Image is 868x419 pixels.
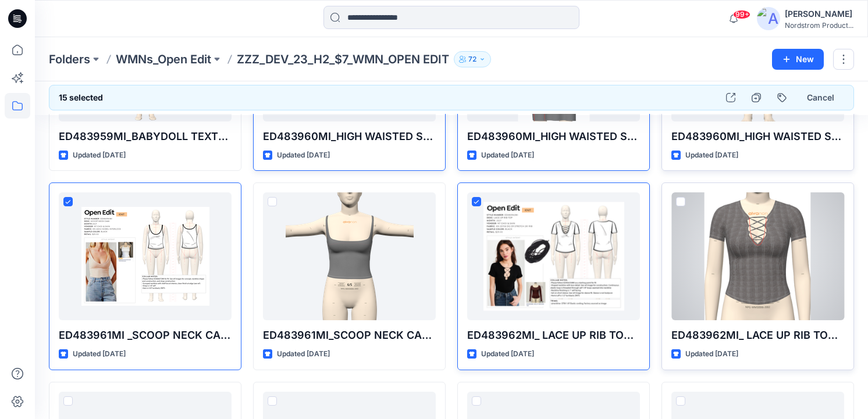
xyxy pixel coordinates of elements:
p: ED483962MI_ LACE UP RIB TOP_D1 [467,327,640,343]
div: [PERSON_NAME] [785,7,853,21]
p: ED483960MI_HIGH WAISTED SKIRT_TD1 [671,128,844,145]
button: 72 [454,51,491,67]
p: Updated [DATE] [685,348,738,360]
p: Updated [DATE] [277,348,330,360]
p: 72 [468,53,476,66]
span: 99+ [733,10,750,19]
p: Updated [DATE] [73,348,126,360]
button: New [772,49,824,70]
p: Updated [DATE] [277,149,330,162]
a: Folders [49,51,90,67]
p: Updated [DATE] [73,149,126,162]
p: Updated [DATE] [481,149,534,162]
h6: 15 selected [59,91,103,105]
p: ED483962MI_ LACE UP RIB TOP_D2 [671,327,844,343]
p: ZZZ_DEV_23_H2_$7_WMN_OPEN EDIT [237,51,449,67]
p: ED483959MI_BABYDOLL TEXTURED DRESS_TD01 [59,128,232,145]
img: avatar [757,7,780,30]
p: ED483960MI_HIGH WAISTED SKIRT_D2 [467,128,640,145]
p: ED483961MI _SCOOP NECK CAMI_D1 [59,327,232,343]
button: Cancel [797,87,844,108]
p: ED483961MI_SCOOP NECK CAMI_TD1 [263,327,436,343]
div: Nordstrom Product... [785,21,853,30]
p: Updated [DATE] [481,348,534,360]
p: ED483960MI_HIGH WAISTED SKIRT_D1 [263,128,436,145]
p: Updated [DATE] [685,149,738,162]
a: WMNs_Open Edit [116,51,211,67]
